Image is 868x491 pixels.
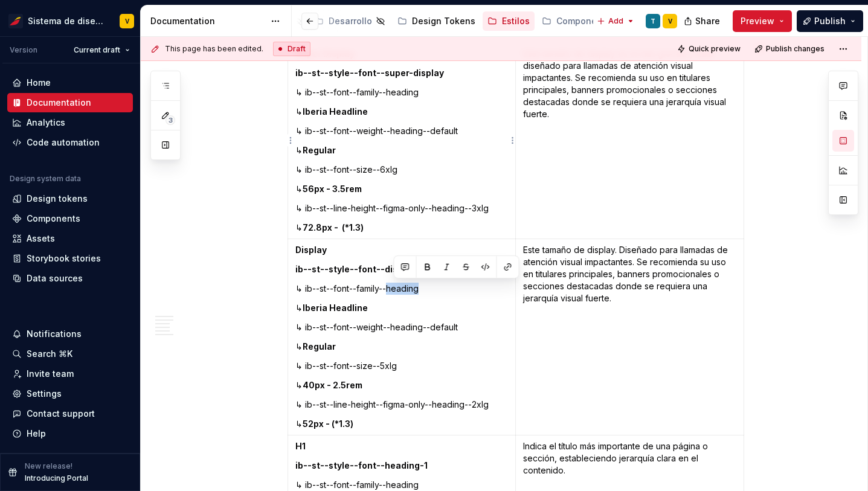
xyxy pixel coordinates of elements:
button: Search ⌘K [7,344,133,364]
a: Componentes [537,11,634,31]
button: Publish changes [751,40,830,57]
div: Sistema de diseño Iberia [28,15,105,27]
a: Documentation [7,93,133,112]
button: Share [678,10,728,32]
div: Estilos [502,15,530,27]
div: V [668,16,672,26]
p: New release! [25,461,72,471]
button: Publish [797,10,863,32]
div: Settings [27,388,62,400]
span: This page has been edited. [165,44,263,54]
a: Invite team [7,364,133,383]
strong: ib--st--style--font--display [295,264,416,274]
p: ↳ ib--st--font--size--5xlg [295,360,509,372]
div: Data sources [27,272,83,284]
a: Analytics [7,113,133,132]
div: Contact support [27,408,95,420]
strong: 56px - 3.5rem [303,184,362,194]
a: Estilos [483,11,535,31]
a: Storybook stories [7,249,133,268]
div: Home [27,77,51,89]
span: 3 [166,115,175,125]
button: Current draft [68,42,135,59]
p: ↳ ib--st--line-height--figma-only--heading--2xlg [295,399,509,411]
button: Quick preview [674,40,746,57]
a: Code automation [7,133,133,152]
p: ↳ [295,302,509,314]
div: Design tokens [27,193,88,205]
strong: 52px - (*1.3) [303,419,353,429]
div: Desarrollo [329,15,372,27]
div: Documentation [27,97,91,109]
div: Documentation [150,15,265,27]
span: Draft [288,44,306,54]
p: ↳ ib--st--font--family--heading [295,283,509,295]
a: Design Tokens [393,11,480,31]
span: Quick preview [689,44,741,54]
div: Notifications [27,328,82,340]
div: Analytics [27,117,65,129]
p: Este tamaño de display. Diseñado para llamadas de atención visual impactantes. Se recomienda su u... [523,244,736,304]
p: ↳ [295,418,509,430]
strong: 40px - 2.5rem [303,380,362,390]
div: Design system data [10,174,81,184]
div: Components [27,213,80,225]
button: Contact support [7,404,133,423]
div: Version [10,45,37,55]
p: Indica el título más importante de una página o sección, estableciendo jerarquía clara en el cont... [523,440,736,477]
img: 55604660-494d-44a9-beb2-692398e9940a.png [8,14,23,28]
a: Settings [7,384,133,403]
button: Preview [733,10,792,32]
button: Help [7,424,133,443]
div: V [125,16,129,26]
p: ↳ ib--st--font--weight--heading--default [295,321,509,333]
p: Este tamaño de display es el más grande y está diseñado para llamadas de atención visual impactan... [523,48,736,120]
p: ↳ [295,379,509,391]
strong: H1 [295,441,306,451]
p: ↳ [295,183,509,195]
strong: Display [295,245,327,255]
strong: ib--st--style--font--heading- 1 [295,460,428,470]
div: Help [27,428,46,440]
strong: Regular [303,341,336,351]
span: Add [608,16,623,26]
button: Add [593,13,638,30]
a: Design tokens [7,189,133,208]
button: Sistema de diseño IberiaV [2,8,138,34]
a: Data sources [7,269,133,288]
p: ↳ ib--st--font--family--heading [295,479,509,491]
p: ↳ ib--st--line-height--figma-only--heading--3xlg [295,202,509,214]
div: Design Tokens [412,15,475,27]
strong: ib--st--style--font--super-display [295,68,444,78]
p: ↳ ib--st--font--family--heading [295,86,509,98]
span: Publish changes [766,44,825,54]
div: Componentes [556,15,616,27]
div: Assets [27,233,55,245]
span: Current draft [74,45,120,55]
strong: Iberia Headline [303,106,368,117]
p: ↳ [295,144,509,156]
span: Preview [741,15,774,27]
div: T [651,16,655,26]
strong: 72.8px - (*1.3) [303,222,364,233]
div: Invite team [27,368,74,380]
a: Components [7,209,133,228]
div: Search ⌘K [27,348,72,360]
p: ↳ [295,341,509,353]
p: ↳ [295,106,509,118]
a: Desarrollo [309,11,390,31]
div: Code automation [27,136,100,149]
a: Home [7,73,133,92]
strong: Regular [303,145,336,155]
div: Storybook stories [27,252,101,265]
p: ↳ ib--st--font--size--6xlg [295,164,509,176]
span: Share [695,15,720,27]
strong: Iberia Headline [303,303,368,313]
button: Notifications [7,324,133,344]
p: ↳ ib--st--font--weight--heading--default [295,125,509,137]
p: ↳ [295,222,509,234]
a: Assets [7,229,133,248]
span: Publish [814,15,846,27]
p: Introducing Portal [25,473,88,483]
